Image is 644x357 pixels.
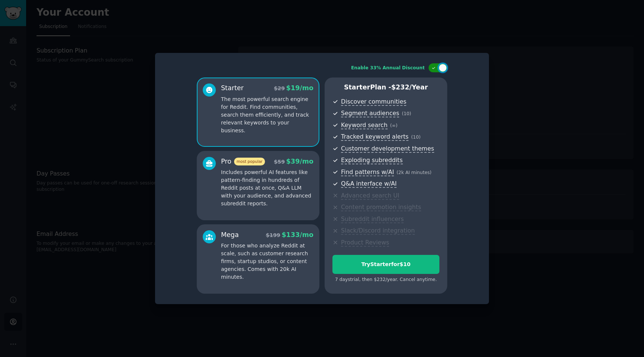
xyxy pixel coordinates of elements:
[221,242,313,281] p: For those who analyze Reddit at scale, such as customer research firms, startup studios, or conte...
[341,192,399,200] span: Advanced search UI
[397,170,432,175] span: ( 2k AI minutes )
[341,110,399,117] span: Segment audiences
[221,95,313,135] p: The most powerful search engine for Reddit. Find communities, search them efficiently, and track ...
[221,157,265,166] div: Pro
[390,123,398,128] span: ( ∞ )
[402,111,411,116] span: ( 10 )
[341,203,421,211] span: Content promotion insights
[234,158,265,165] span: most popular
[341,227,415,235] span: Slack/Discord integration
[221,83,244,93] div: Starter
[274,159,285,165] span: $ 59
[333,260,439,268] div: Try Starter for $10
[221,168,313,208] p: Includes powerful AI features like pattern-finding in hundreds of Reddit posts at once, Q&A LLM w...
[332,255,439,274] button: TryStarterfor$10
[341,168,394,176] span: Find patterns w/AI
[341,157,402,164] span: Exploding subreddits
[341,215,404,223] span: Subreddit influencers
[266,232,280,238] span: $ 199
[341,121,388,129] span: Keyword search
[332,83,439,92] p: Starter Plan -
[282,231,313,238] span: $ 133 /mo
[411,135,420,140] span: ( 10 )
[221,230,239,240] div: Mega
[341,239,389,247] span: Product Reviews
[332,277,439,283] div: 7 days trial, then $ 232 /year . Cancel anytime.
[286,84,313,92] span: $ 19 /mo
[351,65,425,72] div: Enable 33% Annual Discount
[341,98,406,106] span: Discover communities
[341,133,408,141] span: Tracked keyword alerts
[274,85,285,91] span: $ 29
[286,158,313,165] span: $ 39 /mo
[341,180,397,188] span: Q&A interface w/AI
[341,145,434,153] span: Customer development themes
[391,83,428,91] span: $ 232 /year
